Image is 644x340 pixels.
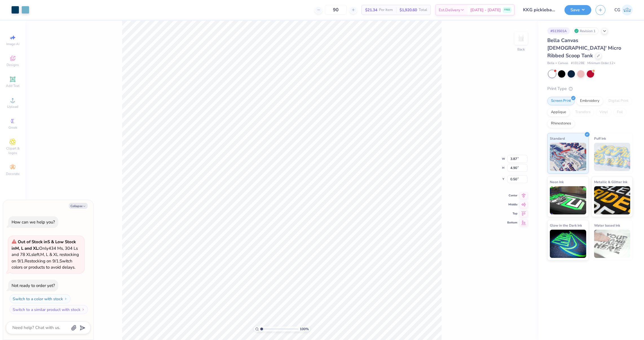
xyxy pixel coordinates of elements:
[614,5,633,16] a: CG
[547,108,570,117] div: Applique
[594,222,620,228] span: Water based Ink
[18,239,51,245] strong: Out of Stock in S
[325,5,347,15] input: – –
[507,203,517,207] span: Middle
[419,7,427,13] span: Total
[7,104,18,109] span: Upload
[300,326,309,332] span: 100 %
[10,305,88,314] button: Switch to a similar product with stock
[517,47,525,52] div: Back
[564,5,591,15] button: Save
[547,97,575,105] div: Screen Print
[550,135,565,141] span: Standard
[576,97,603,105] div: Embroidery
[81,308,85,311] img: Switch to a similar product with stock
[547,85,633,92] div: Print Type
[507,212,517,216] span: Top
[470,7,501,13] span: [DATE] - [DATE]
[594,143,630,171] img: Puff Ink
[596,108,612,117] div: Vinyl
[515,33,527,44] img: Back
[507,194,517,198] span: Center
[69,203,88,209] button: Collapse
[12,239,76,251] strong: & Low Stock in M, L and XL :
[594,135,606,141] span: Puff Ink
[507,221,517,225] span: Bottom
[622,5,633,16] img: Charley Goldstein
[613,108,627,117] div: Foil
[10,294,70,303] button: Switch to a color with stock
[519,4,560,16] input: Untitled Design
[594,186,630,214] img: Metallic & Glitter Ink
[6,172,19,176] span: Decorate
[550,222,582,228] span: Glow in the Dark Ink
[547,61,568,66] span: Bella + Canvas
[8,125,17,130] span: Greek
[572,108,594,117] div: Transfers
[400,7,417,13] span: $1,920.60
[547,37,621,59] span: Bella Canvas [DEMOGRAPHIC_DATA]' Micro Ribbed Scoop Tank
[550,143,586,171] img: Standard
[6,84,19,88] span: Add Text
[6,63,19,67] span: Designs
[614,7,620,13] span: CG
[594,230,630,258] img: Water based Ink
[12,239,79,270] span: Only 434 Ms, 304 Ls and 78 XLs left. M, L & XL restocking on 9/1. Restocking on 9/1. Switch color...
[365,7,377,13] span: $21.34
[6,42,19,46] span: Image AI
[550,179,564,185] span: Neon Ink
[594,179,627,185] span: Metallic & Glitter Ink
[64,297,67,300] img: Switch to a color with stock
[439,7,460,13] span: Est. Delivery
[547,119,575,128] div: Rhinestones
[573,27,599,34] div: Revision 1
[605,97,632,105] div: Digital Print
[12,219,55,225] div: How can we help you?
[547,27,570,34] div: # 513501A
[12,283,55,288] div: Not ready to order yet?
[3,146,23,155] span: Clipart & logos
[550,186,586,214] img: Neon Ink
[504,8,510,12] span: FREE
[571,61,585,66] span: # 1012BE
[379,7,393,13] span: Per Item
[550,230,586,258] img: Glow in the Dark Ink
[587,61,616,66] span: Minimum Order: 12 +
